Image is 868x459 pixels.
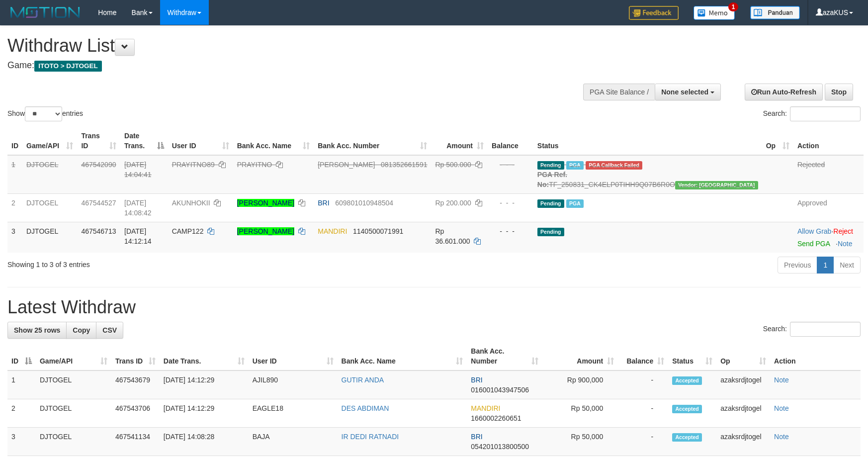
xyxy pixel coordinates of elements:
th: Date Trans.: activate to sort column descending [120,127,168,155]
input: Search: [790,322,861,337]
th: Balance: activate to sort column ascending [618,342,668,370]
th: Game/API: activate to sort column ascending [22,127,77,155]
span: CSV [102,326,117,334]
a: PRAYITNO [237,161,272,169]
a: Stop [825,84,853,100]
td: azaksrdjtogel [716,370,770,399]
td: AJIL890 [249,370,338,399]
span: [DATE] 14:08:42 [124,199,152,217]
th: Trans ID: activate to sort column ascending [111,342,160,370]
div: PGA Site Balance / [583,84,655,100]
th: Balance [488,127,533,155]
th: ID: activate to sort column descending [7,342,36,370]
img: Feedback.jpg [629,6,679,20]
span: Marked by azaksrdjtogel [566,161,584,170]
span: ITOTO > DJTOGEL [34,61,102,72]
a: [PERSON_NAME] [237,199,294,207]
th: Status [533,127,762,155]
td: [DATE] 14:12:29 [160,399,249,428]
th: Op: activate to sort column ascending [716,342,770,370]
h4: Game: [7,61,569,71]
span: [PERSON_NAME] [318,161,375,169]
td: 467541134 [111,428,160,456]
span: Copy 609801010948504 to clipboard [335,199,393,207]
span: CAMP122 [172,227,204,235]
th: Action [793,127,864,155]
th: Op: activate to sort column ascending [762,127,793,155]
h1: Withdraw List [7,36,569,56]
td: - [618,428,668,456]
td: DJTOGEL [22,222,77,253]
th: Game/API: activate to sort column ascending [36,342,111,370]
span: None selected [661,88,708,96]
th: Bank Acc. Number: activate to sort column ascending [467,342,542,370]
td: 467543706 [111,399,160,428]
span: PGA Error [586,161,642,170]
a: Next [833,257,861,274]
div: - - - [492,160,529,170]
a: Show 25 rows [7,322,67,339]
td: [DATE] 14:08:28 [160,428,249,456]
td: azaksrdjtogel [716,399,770,428]
a: GUTIR ANDA [342,376,384,384]
span: 467546713 [81,227,116,235]
td: azaksrdjtogel [716,428,770,456]
span: AKUNHOKII [172,199,210,207]
span: [DATE] 14:12:14 [124,227,152,245]
a: Previous [778,257,817,274]
th: User ID: activate to sort column ascending [168,127,233,155]
th: Amount: activate to sort column ascending [542,342,618,370]
td: 467543679 [111,370,160,399]
span: Copy 016001043947506 to clipboard [471,386,529,394]
th: Date Trans.: activate to sort column ascending [160,342,249,370]
span: Marked by azaksrdjtogel [566,199,584,208]
span: Accepted [672,376,702,385]
input: Search: [790,106,861,121]
span: [DATE] 14:04:41 [124,161,152,179]
img: MOTION_logo.png [7,5,83,20]
a: [PERSON_NAME] [237,227,294,235]
td: BAJA [249,428,338,456]
td: 1 [7,370,36,399]
label: Search: [763,106,861,121]
img: Button%20Memo.svg [694,6,735,20]
td: DJTOGEL [22,155,77,194]
td: DJTOGEL [36,399,111,428]
a: Copy [66,322,96,339]
span: · [797,227,833,235]
th: Status: activate to sort column ascending [668,342,716,370]
span: Copy 1140500071991 to clipboard [353,227,403,235]
b: PGA Ref. No: [537,171,567,188]
a: Allow Grab [797,227,831,235]
span: Copy [73,326,90,334]
th: User ID: activate to sort column ascending [249,342,338,370]
a: Note [838,240,853,248]
td: · [793,222,864,253]
td: [DATE] 14:12:29 [160,370,249,399]
span: Rp 36.601.000 [435,227,470,245]
span: Accepted [672,405,702,413]
span: 467544527 [81,199,116,207]
th: Amount: activate to sort column ascending [431,127,488,155]
span: MANDIRI [471,404,500,412]
td: - [618,370,668,399]
select: Showentries [25,106,62,121]
div: Showing 1 to 3 of 3 entries [7,256,354,270]
th: Trans ID: activate to sort column ascending [77,127,120,155]
span: PRAYITNO89 [172,161,215,169]
span: Accepted [672,433,702,442]
a: Note [774,404,789,412]
a: Send PGA [797,240,830,248]
span: BRI [318,199,329,207]
td: DJTOGEL [22,193,77,222]
span: Pending [537,199,564,208]
td: 1 [7,155,22,194]
span: Vendor URL: https://checkout4.1velocity.biz [675,181,758,189]
span: 467542090 [81,161,116,169]
a: Reject [833,227,853,235]
th: Bank Acc. Name: activate to sort column ascending [233,127,314,155]
td: 2 [7,399,36,428]
th: Action [770,342,861,370]
span: Copy 1660002260651 to clipboard [471,414,521,422]
a: Note [774,376,789,384]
